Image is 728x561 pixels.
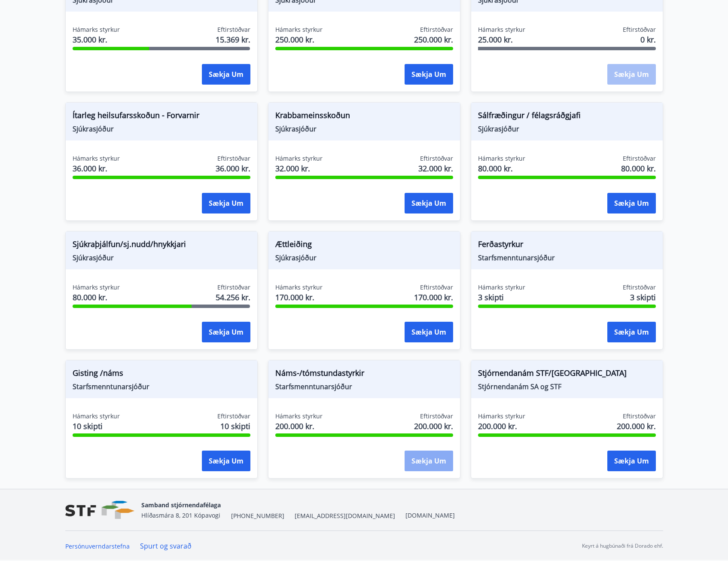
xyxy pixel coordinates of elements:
span: 32.000 kr. [275,163,323,174]
span: 10 skipti [73,421,120,432]
span: Sjúkrasjóður [275,253,453,262]
span: Starfsmenntunarsjóður [478,253,656,262]
span: Eftirstöðvar [623,412,656,421]
span: Hámarks styrkur [275,154,323,163]
span: 25.000 kr. [478,34,525,45]
button: Sækja um [202,451,250,471]
span: 80.000 kr. [478,163,525,174]
span: Gisting /náms [73,367,250,382]
span: 3 skipti [630,292,656,303]
span: 200.000 kr. [478,421,525,432]
span: 80.000 kr. [73,292,120,303]
span: Hámarks styrkur [275,412,323,421]
span: Hámarks styrkur [73,412,120,421]
span: Stjórnendanám STF/[GEOGRAPHIC_DATA] [478,367,656,382]
a: Spurt og svarað [140,541,192,551]
span: Eftirstöðvar [217,154,250,163]
span: Starfsmenntunarsjóður [73,382,250,391]
span: 200.000 kr. [275,421,323,432]
span: Krabbameinsskoðun [275,110,453,124]
span: Sjúkrasjóður [478,124,656,134]
span: 15.369 kr. [216,34,250,45]
span: Hámarks styrkur [478,283,525,292]
span: 10 skipti [220,421,250,432]
span: 32.000 kr. [418,163,453,174]
a: Persónuverndarstefna [65,542,130,550]
span: 54.256 kr. [216,292,250,303]
button: Sækja um [202,193,250,213]
span: 36.000 kr. [216,163,250,174]
span: 35.000 kr. [73,34,120,45]
span: Hámarks styrkur [73,25,120,34]
button: Sækja um [202,322,250,342]
button: Sækja um [405,193,453,213]
button: Sækja um [405,322,453,342]
img: vjCaq2fThgY3EUYqSgpjEiBg6WP39ov69hlhuPVN.png [65,501,134,519]
span: Eftirstöðvar [217,412,250,421]
span: Eftirstöðvar [420,283,453,292]
span: Stjórnendanám SA og STF [478,382,656,391]
button: Sækja um [202,64,250,85]
span: Hámarks styrkur [275,25,323,34]
span: Eftirstöðvar [420,412,453,421]
span: Hámarks styrkur [275,283,323,292]
button: Sækja um [405,451,453,471]
span: 200.000 kr. [414,421,453,432]
span: Ferðastyrkur [478,238,656,253]
span: Samband stjórnendafélaga [141,501,221,509]
span: Náms-/tómstundastyrkir [275,367,453,382]
span: [PHONE_NUMBER] [231,512,284,520]
span: Hámarks styrkur [73,154,120,163]
span: 3 skipti [478,292,525,303]
span: Sjúkrasjóður [275,124,453,134]
button: Sækja um [405,64,453,85]
button: Sækja um [607,322,656,342]
span: Hámarks styrkur [478,412,525,421]
span: Eftirstöðvar [217,25,250,34]
span: 250.000 kr. [275,34,323,45]
span: Eftirstöðvar [420,25,453,34]
span: Hámarks styrkur [478,154,525,163]
button: Sækja um [607,451,656,471]
p: Keyrt á hugbúnaði frá Dorado ehf. [582,542,663,550]
span: Sjúkrasjóður [73,253,250,262]
span: Hámarks styrkur [73,283,120,292]
span: 80.000 kr. [621,163,656,174]
span: Ættleiðing [275,238,453,253]
span: 36.000 kr. [73,163,120,174]
span: 170.000 kr. [275,292,323,303]
span: Hlíðasmára 8, 201 Kópavogi [141,511,220,519]
span: Eftirstöðvar [623,283,656,292]
span: 250.000 kr. [414,34,453,45]
span: Eftirstöðvar [623,154,656,163]
span: Sálfræðingur / félagsráðgjafi [478,110,656,124]
a: [DOMAIN_NAME] [405,511,455,519]
span: Hámarks styrkur [478,25,525,34]
span: Sjúkraþjálfun/sj.nudd/hnykkjari [73,238,250,253]
span: Eftirstöðvar [217,283,250,292]
span: Ítarleg heilsufarsskoðun - Forvarnir [73,110,250,124]
span: Sjúkrasjóður [73,124,250,134]
button: Sækja um [607,193,656,213]
span: 0 kr. [640,34,656,45]
span: Eftirstöðvar [623,25,656,34]
span: 200.000 kr. [617,421,656,432]
span: Starfsmenntunarsjóður [275,382,453,391]
span: Eftirstöðvar [420,154,453,163]
span: 170.000 kr. [414,292,453,303]
span: [EMAIL_ADDRESS][DOMAIN_NAME] [295,512,395,520]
